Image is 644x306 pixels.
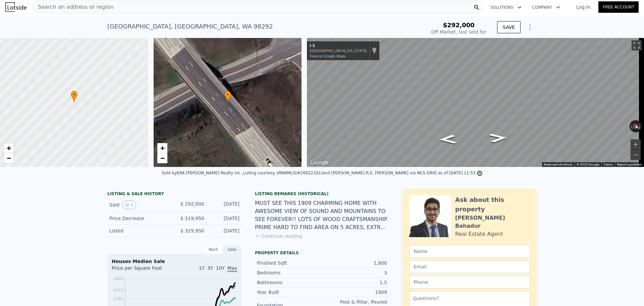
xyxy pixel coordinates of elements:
[71,92,77,98] span: •
[630,120,633,132] button: Rotate counterclockwise
[210,201,239,209] div: [DATE]
[309,158,331,167] a: Open this area in Google Maps (opens a new window)
[113,288,123,293] tspan: $410
[109,201,169,209] div: Sold
[113,276,123,281] tspan: $469
[631,139,641,149] button: Zoom in
[107,22,273,31] div: [GEOGRAPHIC_DATA] , [GEOGRAPHIC_DATA] , WA 98292
[443,21,475,29] span: $292,000
[372,47,377,54] a: Show location on map
[112,265,174,275] div: Price per Square Foot
[568,4,598,10] a: Log In
[227,265,237,272] span: Max
[455,195,530,214] div: Ask about this property
[257,269,322,276] div: Bedrooms
[544,162,573,167] button: Keyboard shortcuts
[157,153,167,163] a: Zoom out
[307,38,644,167] div: Map
[431,133,465,146] path: Go Northwest, I-5
[577,163,599,166] span: © 2025 Google
[310,43,367,49] div: I-5
[485,1,527,13] button: Solutions
[598,1,639,13] a: Free Account
[109,227,169,234] div: Listed
[409,276,530,289] input: Phone
[455,214,530,230] div: [PERSON_NAME] Bahadur
[257,279,322,286] div: Bathrooms
[603,163,613,166] a: Terms (opens in new tab)
[255,199,389,231] div: MUST SEE THIS 1909 CHARMING HOME WITH AWESOME VIEW OF SOUND AND MOUNTAINS TO SEE FOREVER!! LOTS O...
[199,265,205,271] span: 1Y
[224,91,231,102] div: •
[224,92,231,98] span: •
[7,154,11,162] span: −
[631,150,641,160] button: Zoom out
[497,21,521,33] button: SAVE
[409,260,530,273] input: Email
[109,215,169,222] div: Price Decrease
[307,38,644,167] div: Street View
[180,216,204,221] span: $ 319,950
[617,163,642,166] a: Report a problem
[322,279,387,286] div: 1.5
[4,153,14,163] a: Zoom out
[481,131,515,145] path: Go Southeast, I-5
[180,201,204,207] span: $ 292,000
[180,228,204,233] span: $ 329,950
[113,297,123,301] tspan: $365
[122,201,136,209] button: View historical data
[310,54,346,58] a: View on Google Maps
[243,171,482,175] div: Listing courtesy of NWMLS (#20022101) and [PERSON_NAME] R.E. [PERSON_NAME] via MLS GRID as of [DA...
[7,144,11,152] span: +
[162,171,243,175] div: Sold by ERA [PERSON_NAME] Realty Inc. .
[309,158,331,167] img: Google
[210,215,239,222] div: [DATE]
[107,191,241,198] div: LISTING & SALE HISTORY
[216,265,225,271] span: 10Y
[629,121,642,132] button: Reset the view
[431,29,486,35] div: Off Market, last sold for
[210,227,239,234] div: [DATE]
[255,250,389,256] div: Property details
[33,3,113,11] span: Search an address or region
[160,154,164,162] span: −
[527,1,566,13] button: Company
[5,2,26,12] img: Lotside
[455,230,503,238] div: Real Estate Agent
[322,289,387,296] div: 1909
[322,269,387,276] div: 3
[477,171,482,176] img: NWMLS Logo
[112,258,237,265] div: Houses Median Sale
[204,245,223,254] div: Rent
[632,40,642,50] button: Toggle fullscreen view
[71,91,77,102] div: •
[638,120,642,132] button: Rotate clockwise
[322,260,387,266] div: 1,800
[160,144,164,152] span: +
[523,20,537,34] button: Show Options
[255,233,302,239] button: Continue reading
[157,143,167,153] a: Zoom in
[255,191,389,196] div: Listing Remarks (Historical)
[257,260,322,266] div: Finished Sqft
[223,245,241,254] div: Sale
[4,143,14,153] a: Zoom in
[310,49,367,53] div: [GEOGRAPHIC_DATA], [US_STATE]
[257,289,322,296] div: Year Built
[207,265,213,271] span: 3Y
[409,245,530,258] input: Name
